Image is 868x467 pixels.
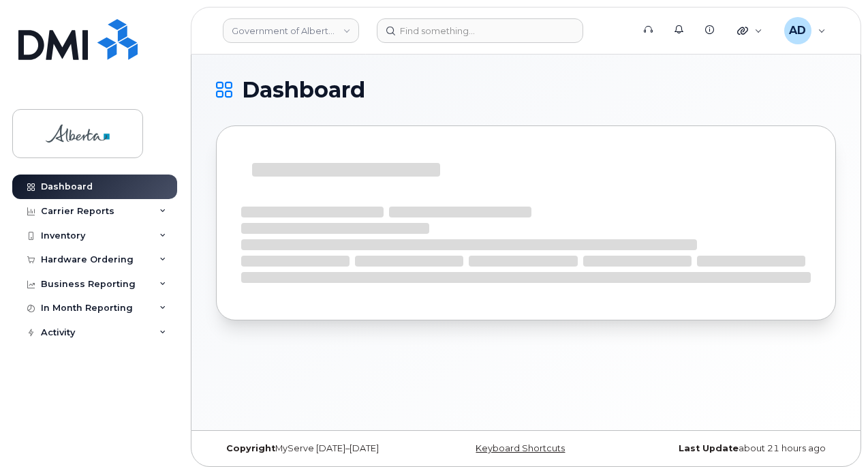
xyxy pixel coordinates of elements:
[226,443,275,453] strong: Copyright
[242,80,365,100] span: Dashboard
[216,443,422,454] div: MyServe [DATE]–[DATE]
[630,443,836,454] div: about 21 hours ago
[679,443,739,453] strong: Last Update
[476,443,565,453] a: Keyboard Shortcuts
